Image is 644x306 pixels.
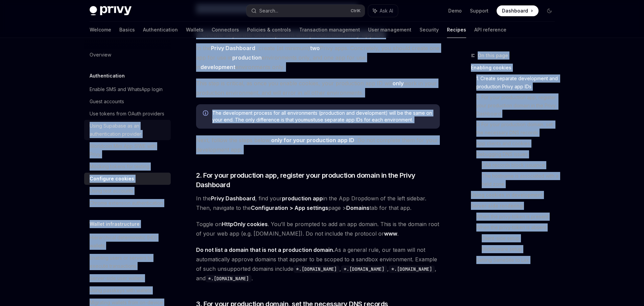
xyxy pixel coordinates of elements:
[84,140,171,160] a: Worldcoin Mini App SIWE with Privy
[448,7,462,14] a: Demo
[293,265,339,273] code: *.[DOMAIN_NAME]
[420,22,439,38] a: Security
[196,219,440,238] span: Toggle on . You’ll be prompted to add an app domain. This is the domain root of your web app (e.g...
[304,117,315,123] strong: must
[482,244,560,255] a: Middleware setup
[346,204,369,211] strong: Domains
[351,8,361,14] span: Ctrl K
[84,284,171,297] a: Using passkeys with wallets
[476,138,560,149] a: App clients and cookies
[211,195,255,202] strong: Privy Dashboard
[90,85,163,93] div: Enable SMS and WhatsApp login
[206,275,252,282] code: *.[DOMAIN_NAME]
[212,110,433,123] span: The development process for all environments (production and development) will be the same on you...
[84,173,171,185] a: Configure cookies
[471,190,560,200] a: Using cookies in development
[196,194,440,213] span: In the , find your in the App Dropdown of the left sidebar. Then, navigate to the page > tab for ...
[476,149,560,160] a: Debugging DNS issues
[478,51,508,60] span: On this page
[497,5,539,16] a: Dashboard
[196,43,440,72] span: In the , create (at minimum) Privy apps. Concretely, you should create one app for use in environ...
[186,22,204,38] a: Wallets
[84,197,171,209] a: Chrome extension authentication
[392,80,404,87] strong: only
[90,234,167,250] div: Hierarchical deterministic (HD) wallets
[471,62,560,73] a: Enabling cookies
[196,171,440,190] span: 2. For your production app, register your production domain in the Privy Dashboard
[310,45,320,51] strong: two
[84,108,171,120] a: Use tokens from OAuth providers
[482,233,560,244] a: Client-side setup
[232,54,262,61] strong: production
[368,5,398,17] button: Ask AI
[196,246,334,253] strong: Do not list a domain that is not a production domain.
[143,22,178,38] a: Authentication
[211,45,255,52] a: Privy Dashboard
[90,97,124,106] div: Guest accounts
[476,222,560,233] a: When the privy-token is absent
[200,64,235,70] strong: development
[90,110,164,118] div: Use tokens from OAuth providers
[90,122,167,138] div: Using Supabase as an authentication provider
[90,175,134,183] div: Configure cookies
[482,160,560,171] a: CAA records block issuance
[84,272,171,284] a: Server-side user wallets
[84,49,171,61] a: Overview
[90,51,111,59] div: Overview
[90,187,133,195] div: Using test accounts
[259,7,278,15] div: Search...
[203,110,210,117] svg: Info
[368,22,411,38] a: User management
[90,22,111,38] a: Welcome
[196,245,440,283] span: As a general rule, our team will not automatically approve domains that appear to be scoped to a ...
[476,119,560,138] a: 3. For your production domain, set the necessary DNS records
[271,137,354,144] strong: only for your production app ID
[211,195,255,202] a: Privy Dashboard
[247,22,291,38] a: Policies & controls
[90,286,151,294] div: Using passkeys with wallets
[90,199,163,207] div: Chrome extension authentication
[84,252,171,272] a: Enabling users or servers to execute transactions
[196,79,440,97] span: This step is critical, as once you enable cookies, your production app ID will work in your produ...
[90,220,140,228] h5: Wallet infrastructure
[476,73,560,92] a: 1. Create separate development and production Privy app IDs
[380,7,393,14] span: Ask AI
[447,22,466,38] a: Recipes
[471,200,560,211] a: Server-side rendering
[84,185,171,197] a: Using test accounts
[196,135,440,154] span: Next, follow the steps below, . Do not complete them for your development app.
[84,160,171,173] a: Mocking tokens for testing
[246,5,365,17] button: Search...CtrlK
[544,5,555,16] button: Toggle dark mode
[384,230,397,237] a: www
[474,22,506,38] a: API reference
[476,255,560,265] a: Setting SameSite to Lax
[90,142,167,158] div: Worldcoin Mini App SIWE with Privy
[299,22,360,38] a: Transaction management
[84,232,171,252] a: Hierarchical deterministic (HD) wallets
[389,265,435,273] code: *.[DOMAIN_NAME]
[341,265,387,273] code: *.[DOMAIN_NAME]
[90,162,149,171] div: Mocking tokens for testing
[482,171,560,190] a: The hostname is associated with a held zone
[90,274,144,282] div: Server-side user wallets
[282,195,323,202] strong: production app
[90,72,125,80] h5: Authentication
[84,120,171,140] a: Using Supabase as an authentication provider
[90,254,167,270] div: Enabling users or servers to execute transactions
[84,83,171,95] a: Enable SMS and WhatsApp login
[84,95,171,108] a: Guest accounts
[470,7,488,14] a: Support
[119,22,135,38] a: Basics
[476,92,560,119] a: 2. For your production app, register your production domain in the Privy Dashboard
[90,6,132,16] img: dark logo
[476,211,560,222] a: When the privy-token is present
[211,45,255,51] strong: Privy Dashboard
[251,204,328,211] strong: Configuration > App settings
[212,22,239,38] a: Connectors
[222,221,268,227] strong: HttpOnly cookies
[502,7,528,14] span: Dashboard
